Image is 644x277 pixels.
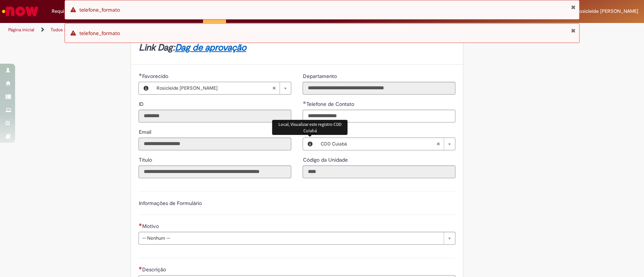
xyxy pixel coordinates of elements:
a: Todos os Catálogos [51,27,91,33]
label: Somente leitura - Email [138,128,152,136]
a: Rosicleide [PERSON_NAME]Limpar campo Favorecido [152,82,291,94]
span: Somente leitura - ID [138,101,145,107]
span: Somente leitura - Título [138,156,153,163]
span: Telefone de Contato [306,101,355,107]
ul: Trilhas de página [6,23,424,37]
span: Necessários [138,266,142,269]
button: Fechar Notificação [570,4,575,10]
span: Somente leitura - Email [138,129,152,135]
span: telefone_formato [79,30,120,37]
strong: Link Dag: [138,42,246,54]
button: Local, Visualizar este registro CDD Cuiabá [303,138,317,150]
label: Somente leitura - Título [138,156,153,164]
a: CDD CuiabáLimpar campo Local [317,138,455,150]
input: Título [138,165,291,178]
span: -- Nenhum -- [142,232,440,244]
span: Rosicleide [PERSON_NAME] [576,8,638,14]
input: Email [138,138,291,150]
abbr: Limpar campo Favorecido [268,82,280,94]
input: Código da Unidade [303,165,455,178]
button: Fechar Notificação [570,28,575,34]
input: ID [138,110,291,122]
span: Requisições [52,8,78,15]
label: Somente leitura - Código da Unidade [303,156,349,164]
button: Favorecido, Visualizar este registro Rosicleide De Fatima Cabral Moraes [139,82,152,94]
span: Obrigatório Preenchido [138,73,142,76]
span: Somente leitura - Código da Unidade [303,156,349,163]
input: Departamento [303,82,455,95]
label: Somente leitura - Departamento [303,72,338,80]
span: Necessários [138,223,142,226]
label: Somente leitura - ID [138,100,145,108]
abbr: Limpar campo Local [432,138,444,150]
span: Necessários - Favorecido [142,73,169,80]
span: Motivo [142,223,160,230]
a: Página inicial [8,27,34,33]
span: Obrigatório Preenchido [303,101,306,104]
span: telefone_formato [79,6,120,13]
label: Informações de Formulário [138,200,201,207]
span: CDD Cuiabá [320,138,436,150]
div: Local, Visualizar este registro CDD Cuiabá [272,120,347,135]
a: Dag de aprovação [175,42,246,54]
img: ServiceNow [1,4,40,19]
span: Somente leitura - Departamento [303,73,338,80]
span: Descrição [142,266,167,273]
input: Telefone de Contato [303,110,455,122]
span: Rosicleide [PERSON_NAME] [156,82,272,94]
